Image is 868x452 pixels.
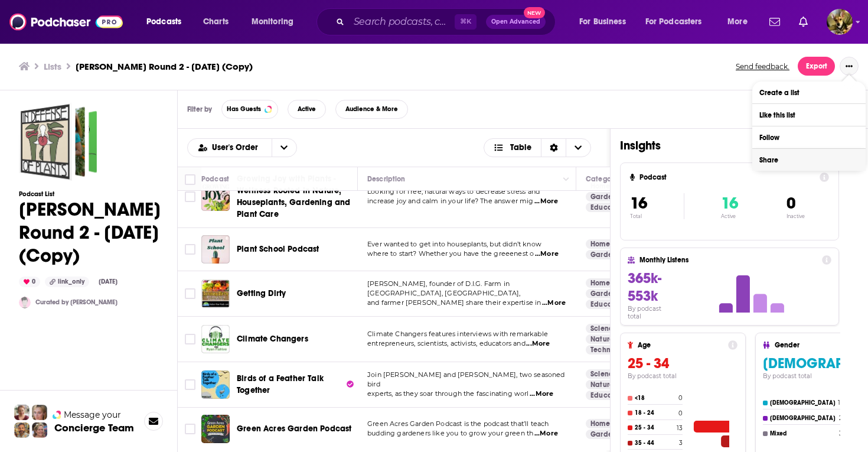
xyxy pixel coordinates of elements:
[45,277,89,287] div: link_only
[787,213,805,219] p: Inactive
[367,330,548,338] span: Climate Changers features interviews with remarkable
[64,409,121,421] span: Message your
[586,380,618,389] a: Nature
[201,172,229,186] div: Podcast
[243,12,309,31] button: open menu
[9,11,123,33] img: Podchaser - Follow, Share and Rate Podcasts
[752,82,866,103] button: Create a list
[770,415,837,422] h4: [DEMOGRAPHIC_DATA]
[227,106,261,112] span: Has Guests
[628,305,676,320] h4: By podcast total
[840,57,859,76] button: Show More Button
[635,440,677,447] h4: 35 - 44
[586,239,615,249] a: Home
[752,149,866,171] button: Share
[542,298,566,308] span: ...More
[349,12,455,31] input: Search podcasts, credits, & more...
[639,173,815,181] h4: Podcast
[586,334,618,344] a: Nature
[628,269,661,305] span: 365k-553k
[367,339,526,347] span: entrepreneurs, scientists, activists, educators and
[185,288,195,299] span: Toggle select row
[678,409,683,417] h4: 0
[201,183,230,211] img: Growing Joy with Plants - Wellness Rooted in Nature, Houseplants, Gardening and Plant Care
[237,424,351,434] span: Green Acres Garden Podcast
[19,103,97,181] span: David Mizejewski Round 2 - Sept 29, 2025 (Copy)
[534,429,558,438] span: ...More
[628,372,738,380] h4: By podcast total
[839,430,843,437] h4: 3
[486,15,546,29] button: Open AdvancedNew
[620,138,821,153] h1: Insights
[770,430,837,437] h4: Mixed
[14,405,30,420] img: Sydney Profile
[526,339,550,349] span: ...More
[571,12,641,31] button: open menu
[638,341,723,349] h4: Age
[827,9,853,35] span: Logged in as SydneyDemo
[628,355,738,372] h3: 25 - 34
[212,144,262,152] span: User's Order
[367,249,534,258] span: where to start? Whether you have the greeenest o
[721,193,738,213] span: 16
[586,289,621,298] a: Garden
[185,424,195,434] span: Toggle select row
[367,197,534,205] span: increase joy and calm in your life? The answer mig
[732,61,793,71] button: Send feedback.
[367,420,549,428] span: Green Acres Garden Podcast is the podcast that’ll teach
[298,106,316,112] span: Active
[586,250,621,259] a: Garden
[367,240,541,248] span: Ever wanted to get into houseplants, but didn’t know
[345,106,398,112] span: Audience & More
[678,394,683,402] h4: 0
[677,424,683,432] h4: 13
[586,324,622,333] a: Science
[237,243,319,255] a: Plant School Podcast
[185,244,195,255] span: Toggle select row
[367,298,541,307] span: and farmer [PERSON_NAME] share their expertise in
[221,100,278,119] button: Has Guests
[19,277,40,287] div: 0
[638,12,719,31] button: open menu
[798,57,835,76] button: Export
[586,369,622,379] a: Science
[645,14,702,30] span: For Podcasters
[237,333,308,345] a: Climate Changers
[635,424,674,431] h4: 25 - 34
[639,256,817,264] h4: Monthly Listens
[586,391,630,400] a: Education
[44,61,61,72] a: Lists
[237,244,319,254] span: Plant School Podcast
[201,279,230,308] img: Getting Dirty
[535,249,559,259] span: ...More
[586,192,621,201] a: Garden
[35,298,118,306] a: Curated by [PERSON_NAME]
[727,14,748,30] span: More
[794,12,812,32] a: Show notifications dropdown
[838,399,843,407] h4: 11
[201,370,230,399] img: Birds of a Feather Talk Together
[201,325,230,353] a: Climate Changers
[839,414,843,422] h4: 2
[146,14,181,30] span: Podcasts
[237,173,354,220] a: Growing Joy with Plants - Wellness Rooted in Nature, Houseplants, Gardening and Plant Care
[579,14,626,30] span: For Business
[187,138,297,157] h2: Choose List sort
[237,288,286,298] span: Getting Dirty
[719,12,762,31] button: open menu
[54,422,134,434] h3: Concierge Team
[541,139,566,157] div: Sort Direction
[630,193,647,213] span: 16
[635,409,676,417] h4: 18 - 24
[19,297,31,308] img: HSimon
[752,104,866,126] button: Like this list
[721,213,738,219] p: Active
[201,235,230,264] a: Plant School Podcast
[586,430,621,439] a: Garden
[586,203,630,212] a: Education
[510,144,531,152] span: Table
[524,7,545,18] span: New
[32,405,47,420] img: Jules Profile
